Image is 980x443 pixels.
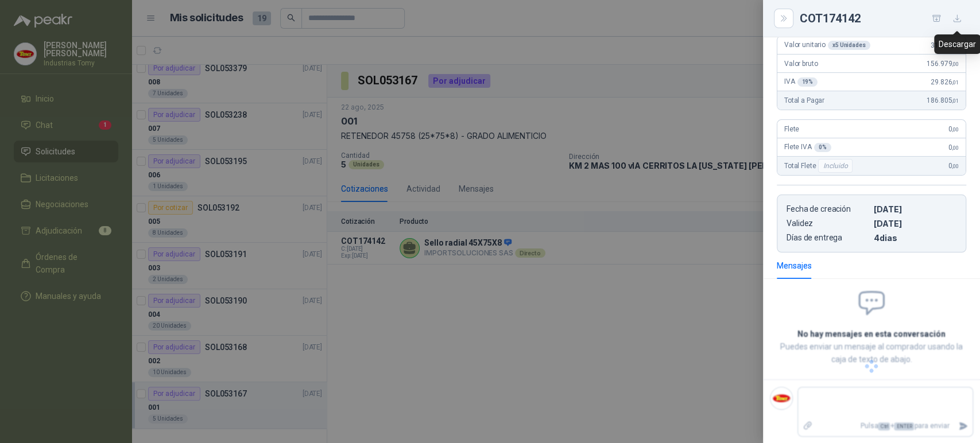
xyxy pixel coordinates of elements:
[818,159,853,173] div: Incluido
[874,204,956,214] p: [DATE]
[952,145,959,151] span: ,00
[784,41,870,50] span: Valor unitario
[777,259,812,272] div: Mensajes
[948,143,959,151] span: 0
[952,79,959,86] span: ,01
[787,204,869,214] p: Fecha de creación
[787,219,869,228] p: Validez
[952,126,959,133] span: ,00
[797,77,818,87] div: 19 %
[784,125,799,133] span: Flete
[784,159,855,173] span: Total Flete
[948,162,959,170] span: 0
[784,143,831,152] span: Flete IVA
[927,96,959,104] span: 186.805
[931,41,959,49] span: 31.395
[787,233,869,243] p: Días de entrega
[784,96,824,104] span: Total a Pagar
[828,41,870,50] div: x 5 Unidades
[952,98,959,104] span: ,01
[927,60,959,68] span: 156.979
[931,78,959,86] span: 29.826
[874,219,956,228] p: [DATE]
[952,61,959,67] span: ,00
[948,125,959,133] span: 0
[784,77,818,87] span: IVA
[874,233,956,243] p: 4 dias
[814,143,831,152] div: 0 %
[800,9,966,28] div: COT174142
[777,11,791,25] button: Close
[784,60,818,68] span: Valor bruto
[952,163,959,169] span: ,00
